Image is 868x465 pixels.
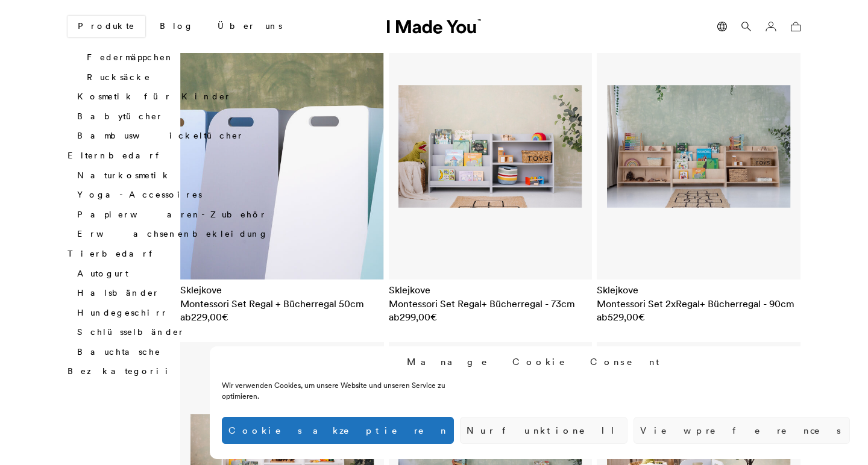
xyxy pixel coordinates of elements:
span: ab [389,310,439,323]
img: Montessori Set Regal+ Bücherregal - 73cm [399,27,582,266]
a: Produkte [68,16,145,37]
button: Cookies akzeptieren [222,417,454,444]
bdi: 299,00 [400,311,437,323]
a: Montessori Set 2xRegal+ Bücherregal - 90cm [597,13,800,279]
button: View preferences [634,417,850,444]
h2: Montessori Set Regal + Bücherregal 50cm [180,297,384,310]
div: Sklejkove [180,283,384,296]
div: Sklejkove [389,283,593,296]
a: Federmäppchen [87,52,174,63]
span: ab [597,310,647,323]
a: Rucksäcke [87,72,151,83]
a: Naturkosmetik [77,170,171,181]
button: Nur funktionell [460,417,627,444]
span: € [638,311,645,323]
a: Erwachsenenbekleidung [77,229,268,240]
a: Sklejkove Montessori Set 2xRegal+ Bücherregal - 90cm ab529,00€ [597,283,800,323]
a: Tierbedarf [68,248,158,259]
a: Elternbedarf [68,150,165,161]
img: Montessori Set 2xRegal+ Bücherregal - 90cm [607,27,790,266]
a: Blog [150,16,203,37]
a: Babytücher [77,111,163,122]
bdi: 529,00 [608,311,645,323]
div: Manage Cookie Consent [407,355,665,368]
a: Sklejkove Montessori Set Regal+ Bücherregal - 73cm ab299,00€ [389,283,593,323]
img: Montessori Set Regal + Bücherregal 50cm [180,13,384,279]
h2: Montessori Set Regal+ Bücherregal - 73cm [389,297,593,310]
a: Halsbänder [77,287,160,298]
a: Über uns [208,16,292,37]
a: Kosmetik für Kinder [77,92,231,102]
div: Wir verwenden Cookies, um unsere Website und unseren Service zu optimieren. [222,380,483,402]
h2: Montessori Set 2xRegal+ Bücherregal - 90cm [597,297,800,310]
a: Sklejkove Montessori Set Regal + Bücherregal 50cm ab229,00€ [180,283,384,323]
span: € [430,311,437,323]
a: Schlüsselbänder [77,327,185,338]
a: Yoga-Accessoires [77,190,202,201]
div: Sklejkove [597,283,800,296]
a: Bambuswickeltücher [77,131,244,142]
a: Papierwaren-Zubehör [77,209,267,220]
a: Bez kategorii [68,366,174,377]
a: Montessori Set Regal+ Bücherregal - 73cm [389,13,593,279]
a: Hundegeschirr [77,307,168,318]
a: Autogurt [77,268,128,279]
a: Bauchtasche [77,346,161,357]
